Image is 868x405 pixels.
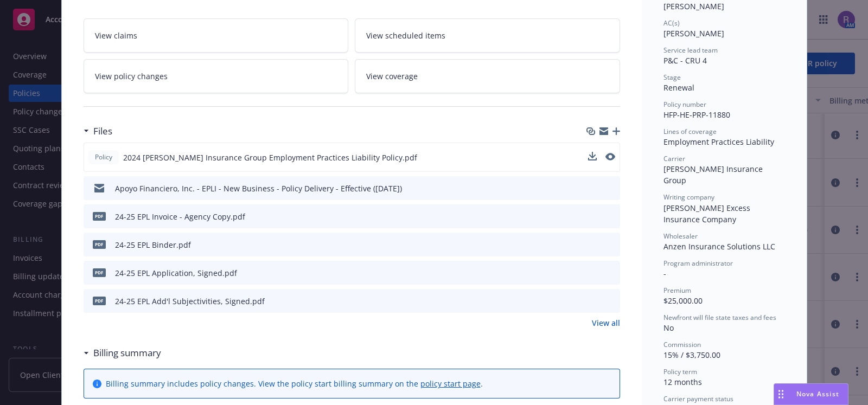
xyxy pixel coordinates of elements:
[663,377,702,387] span: 12 months
[93,346,161,360] h3: Billing summary
[84,59,349,93] a: View policy changes
[115,267,237,279] div: 24-25 EPL Application, Signed.pdf
[84,18,349,53] a: View claims
[93,297,106,305] span: pdf
[663,137,774,147] span: Employment Practices Liability
[606,239,616,250] button: preview file
[605,152,615,163] button: preview file
[605,153,615,160] button: preview file
[663,110,730,120] span: HFP-HE-PRP-11880
[93,152,114,162] span: Policy
[663,192,714,202] span: Writing company
[84,124,112,138] div: Files
[366,30,445,41] span: View scheduled items
[796,389,839,398] span: Nova Assist
[663,46,718,55] span: Service lead team
[774,384,788,404] div: Drag to move
[606,295,616,307] button: preview file
[588,152,597,160] button: download file
[93,212,106,220] span: pdf
[589,211,597,222] button: download file
[663,350,720,360] span: 15% / $3,750.00
[95,70,168,82] span: View policy changes
[115,211,245,222] div: 24-25 EPL Invoice - Agency Copy.pdf
[663,340,701,349] span: Commission
[606,211,616,222] button: preview file
[366,70,418,82] span: View coverage
[774,383,848,405] button: Nova Assist
[589,239,597,250] button: download file
[663,164,765,185] span: [PERSON_NAME] Insurance Group
[106,378,483,389] div: Billing summary includes policy changes. View the policy start billing summary on the .
[589,267,597,279] button: download file
[663,295,703,306] span: $25,000.00
[115,239,191,250] div: 24-25 EPL Binder.pdf
[663,28,724,38] span: [PERSON_NAME]
[663,323,674,333] span: No
[663,286,691,295] span: Premium
[592,317,620,329] a: View all
[663,268,666,279] span: -
[115,183,402,194] div: Apoyo Financiero, Inc. - EPLI - New Business - Policy Delivery - Effective ([DATE])
[93,124,112,138] h3: Files
[663,394,733,403] span: Carrier payment status
[420,378,481,389] a: policy start page
[663,73,681,82] span: Stage
[84,346,161,360] div: Billing summary
[663,259,733,268] span: Program administrator
[588,152,597,163] button: download file
[355,59,620,93] a: View coverage
[663,154,685,163] span: Carrier
[663,241,775,252] span: Anzen Insurance Solutions LLC
[95,30,137,41] span: View claims
[123,152,417,163] span: 2024 [PERSON_NAME] Insurance Group Employment Practices Liability Policy.pdf
[663,55,707,66] span: P&C - CRU 4
[663,18,680,28] span: AC(s)
[663,100,706,109] span: Policy number
[93,268,106,277] span: pdf
[663,232,698,241] span: Wholesaler
[589,183,597,194] button: download file
[663,313,776,322] span: Newfront will file state taxes and fees
[663,367,697,376] span: Policy term
[355,18,620,53] a: View scheduled items
[589,295,597,307] button: download file
[606,183,616,194] button: preview file
[606,267,616,279] button: preview file
[663,1,724,11] span: [PERSON_NAME]
[663,127,717,136] span: Lines of coverage
[663,203,752,224] span: [PERSON_NAME] Excess Insurance Company
[93,240,106,248] span: pdf
[663,82,694,93] span: Renewal
[115,295,265,307] div: 24-25 EPL Add'l Subjectivities, Signed.pdf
